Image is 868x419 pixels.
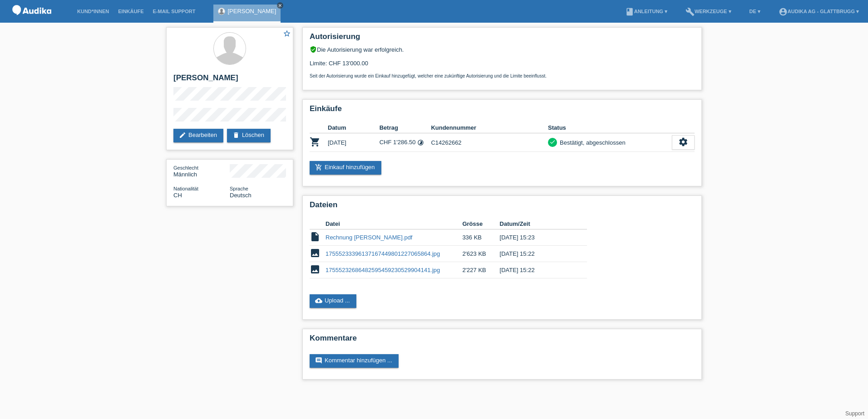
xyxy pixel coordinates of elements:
p: Seit der Autorisierung wurde ein Einkauf hinzugefügt, welcher eine zukünftige Autorisierung und d... [310,73,695,78]
h2: Einkäufe [310,104,695,118]
th: Status [548,122,672,133]
span: Nationalität [173,186,198,191]
div: Bestätigt, abgeschlossen [557,138,626,147]
div: Männlich [173,164,230,178]
span: Geschlecht [173,165,198,171]
i: comment [315,357,322,364]
i: insert_drive_file [310,231,321,242]
i: close [278,3,282,8]
i: 24 Raten [417,139,424,146]
i: POSP00026272 [310,136,321,147]
a: add_shopping_cartEinkauf hinzufügen [310,161,381,175]
a: Einkäufe [113,9,148,14]
a: account_circleAudika AG - Glattbrugg ▾ [774,9,863,14]
div: Limite: CHF 13'000.00 [310,53,695,78]
a: [PERSON_NAME] [227,8,276,15]
i: edit [179,132,186,139]
td: 2'227 KB [462,262,499,278]
a: cloud_uploadUpload ... [310,294,356,308]
a: bookAnleitung ▾ [621,9,672,14]
td: [DATE] [328,133,380,152]
i: account_circle [779,7,788,16]
td: [DATE] 15:22 [500,262,574,278]
a: commentKommentar hinzufügen ... [310,354,399,368]
td: CHF 1'286.50 [380,133,431,152]
a: POS — MF Group [9,18,54,24]
h2: Dateien [310,200,695,214]
td: [DATE] 15:23 [500,229,574,246]
i: image [310,264,321,275]
i: build [686,7,695,16]
a: Kund*innen [73,9,113,14]
a: star_border [283,29,291,39]
h2: Autorisierung [310,32,695,46]
h2: Kommentare [310,334,695,347]
span: Deutsch [230,192,252,199]
i: check [549,139,556,145]
a: DE ▾ [745,9,765,14]
a: 17555233396137167449801227065864.jpg [325,250,440,257]
th: Datei [325,219,462,229]
td: C14262662 [431,133,548,152]
i: settings [678,137,688,147]
th: Datum/Zeit [500,219,574,229]
i: image [310,248,321,258]
a: editBearbeiten [173,129,223,142]
th: Datum [328,122,380,133]
a: deleteLöschen [227,129,271,142]
td: 336 KB [462,229,499,246]
i: verified_user [310,46,317,53]
i: delete [232,132,240,139]
div: Die Autorisierung war erfolgreich. [310,46,695,53]
span: Sprache [230,186,248,191]
td: [DATE] 15:22 [500,246,574,262]
a: 17555232686482595459230529904141.jpg [325,267,440,273]
a: Rechnung [PERSON_NAME].pdf [325,234,412,241]
i: cloud_upload [315,297,322,304]
a: buildWerkzeuge ▾ [681,9,736,14]
td: 2'623 KB [462,246,499,262]
th: Betrag [380,122,431,133]
span: Schweiz [173,192,182,199]
i: book [625,7,634,16]
a: E-Mail Support [148,9,200,14]
th: Kundennummer [431,122,548,133]
h2: [PERSON_NAME] [173,73,286,87]
th: Grösse [462,219,499,229]
i: add_shopping_cart [315,164,322,171]
a: Support [845,410,864,417]
a: close [277,2,283,9]
i: star_border [283,29,291,38]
